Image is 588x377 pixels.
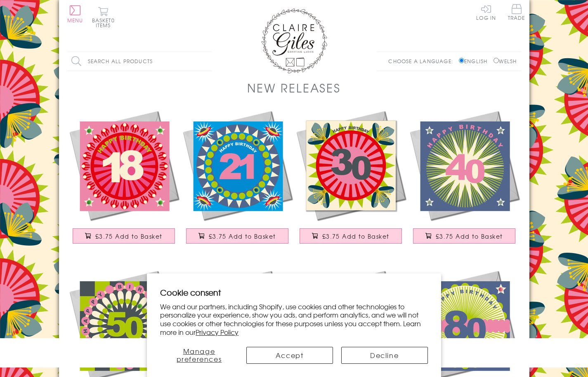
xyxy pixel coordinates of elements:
[294,109,408,252] a: Birthday Card, Age 30 - Flowers, Happy 30th Birthday, Embellished with pompoms £3.75 Add to Basket
[203,52,212,71] input: Search
[408,109,521,252] a: Birthday Card, Age 40 - Starburst, Happy 40th Birthday, Embellished with pompoms £3.75 Add to Basket
[67,109,181,222] img: Birthday Card, Age 18 - Pink Circle, Happy 18th Birthday, Embellished with pompoms
[209,232,276,240] span: £3.75 Add to Basket
[261,8,327,74] img: Claire Giles Greetings Cards
[413,228,515,244] button: £3.75 Add to Basket
[322,232,390,240] span: £3.75 Add to Basket
[160,347,238,364] button: Manage preferences
[181,109,294,222] img: Birthday Card, Age 21 - Blue Circle, Happy 21st Birthday, Embellished with pompoms
[96,17,115,29] span: 0 items
[494,58,499,63] input: Welsh
[92,7,115,28] button: Basket0 items
[160,287,428,298] h2: Cookie consent
[73,228,175,244] button: £3.75 Add to Basket
[67,17,83,24] span: Menu
[67,109,181,252] a: Birthday Card, Age 18 - Pink Circle, Happy 18th Birthday, Embellished with pompoms £3.75 Add to B...
[67,52,212,71] input: Search all products
[508,4,525,20] span: Trade
[247,79,340,96] h1: New Releases
[95,232,163,240] span: £3.75 Add to Basket
[196,327,239,337] a: Privacy Policy
[294,109,408,222] img: Birthday Card, Age 30 - Flowers, Happy 30th Birthday, Embellished with pompoms
[341,347,428,364] button: Decline
[388,57,457,65] p: Choose a language:
[160,302,428,337] p: We and our partners, including Shopify, use cookies and other technologies to personalize your ex...
[177,346,222,364] span: Manage preferences
[459,57,491,65] label: English
[408,109,521,222] img: Birthday Card, Age 40 - Starburst, Happy 40th Birthday, Embellished with pompoms
[508,4,525,22] a: Trade
[436,232,503,240] span: £3.75 Add to Basket
[181,109,294,252] a: Birthday Card, Age 21 - Blue Circle, Happy 21st Birthday, Embellished with pompoms £3.75 Add to B...
[300,228,402,244] button: £3.75 Add to Basket
[67,5,83,23] button: Menu
[246,347,333,364] button: Accept
[476,4,496,20] a: Log In
[494,57,517,65] label: Welsh
[459,58,464,63] input: English
[186,228,288,244] button: £3.75 Add to Basket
